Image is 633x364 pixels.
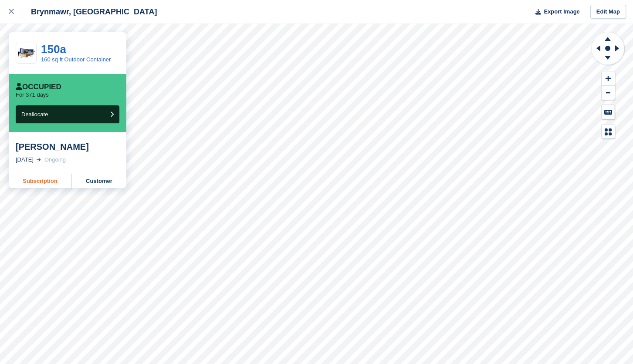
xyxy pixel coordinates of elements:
a: 160 sq ft Outdoor Container [41,56,111,63]
div: [DATE] [16,155,34,164]
div: [PERSON_NAME] [16,142,119,152]
span: Export Image [544,7,579,16]
div: Brynmawr, [GEOGRAPHIC_DATA] [23,7,157,17]
button: Keyboard Shortcuts [602,105,615,119]
img: arrow-right-light-icn-cde0832a797a2874e46488d9cf13f60e5c3a73dbe684e267c42b8395dfbc2abf.svg [37,158,41,162]
a: Subscription [9,174,72,188]
span: Deallocate [21,111,48,118]
a: 150a [41,43,66,56]
a: Edit Map [590,5,626,19]
img: 20-ft-container.jpg [16,46,36,61]
div: Occupied [16,83,61,91]
a: Customer [72,174,126,188]
button: Deallocate [16,105,119,123]
button: Zoom In [602,71,615,86]
div: Ongoing [44,155,66,164]
button: Zoom Out [602,86,615,100]
p: For 371 days [16,91,49,98]
button: Map Legend [602,125,615,139]
button: Export Image [530,5,580,19]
